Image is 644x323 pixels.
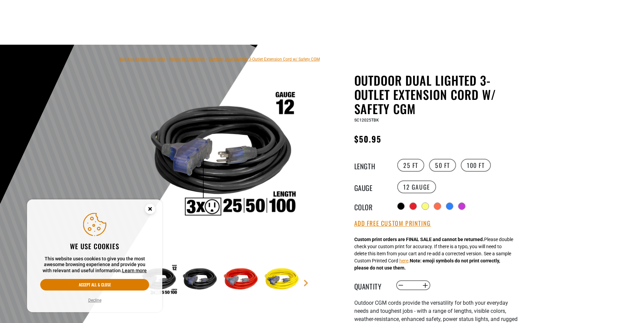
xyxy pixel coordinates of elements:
p: This website uses cookies to give you the most awesome browsing experience and provide you with r... [40,256,149,274]
img: black [180,261,219,300]
label: 100 FT [461,159,491,172]
img: red [221,261,260,300]
span: Outdoor Dual Lighted 3-Outlet Extension Cord w/ Safety CGM [209,57,320,62]
button: Accept all & close [40,279,149,290]
a: Learn more [122,268,147,273]
button: here [399,257,408,264]
legend: Length [354,161,388,170]
label: Quantity [354,281,388,290]
label: 25 FT [397,159,424,172]
div: Please double check your custom print for accuracy. If there is a typo, you will need to delete t... [354,236,513,272]
h1: Outdoor Dual Lighted 3-Outlet Extension Cord w/ Safety CGM [354,73,520,116]
legend: Color [354,202,388,211]
legend: Gauge [354,182,388,191]
aside: Cookie Consent [27,199,162,313]
a: Bad Ass Extension Cords [119,57,165,62]
span: SC12025TBK [354,118,379,123]
img: neon yellow [262,261,301,300]
span: $50.95 [354,133,381,145]
h2: We use cookies [40,242,149,251]
a: Return to Collection [169,57,205,62]
a: Next [303,280,309,286]
nav: breadcrumbs [119,55,320,63]
strong: Custom print orders are FINAL SALE and cannot be returned. [354,237,484,242]
button: Add Free Custom Printing [354,220,431,227]
strong: Note: emoji symbols do not print correctly, please do not use them. [354,258,500,271]
span: › [206,57,208,62]
button: Decline [86,297,103,304]
label: 12 Gauge [397,180,436,193]
label: 50 FT [429,159,456,172]
span: › [166,57,168,62]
